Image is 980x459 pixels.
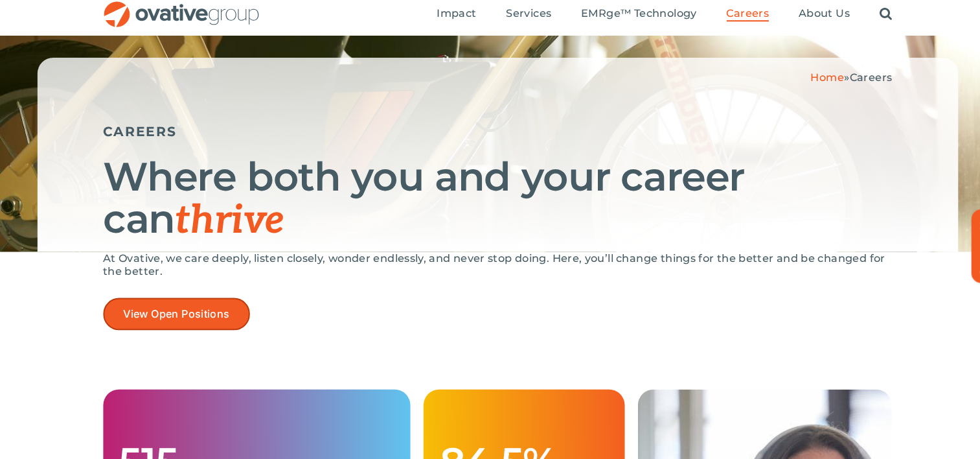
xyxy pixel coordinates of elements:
a: View Open Positions [102,300,247,332]
h1: Where both you and your career can [102,160,879,245]
span: View Open Positions [122,310,227,322]
span: About Us [786,14,837,27]
span: Impact [430,14,469,27]
span: EMRge™ Technology [572,14,686,27]
a: Home [799,76,832,89]
span: thrive [172,201,280,248]
a: Services [499,14,543,28]
span: Careers [837,76,879,89]
a: OG_Full_horizontal_RGB [101,6,256,19]
a: Careers [716,14,758,28]
a: About Us [786,14,837,28]
h5: CAREERS [102,128,879,144]
span: » [799,76,879,89]
a: EMRge™ Technology [572,14,686,28]
span: Services [499,14,543,27]
a: Impact [430,14,469,28]
p: At Ovative, we care deeply, listen closely, wonder endlessly, and never stop doing. Here, you’ll ... [102,255,879,281]
a: Search [866,14,878,28]
span: Careers [716,14,758,27]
